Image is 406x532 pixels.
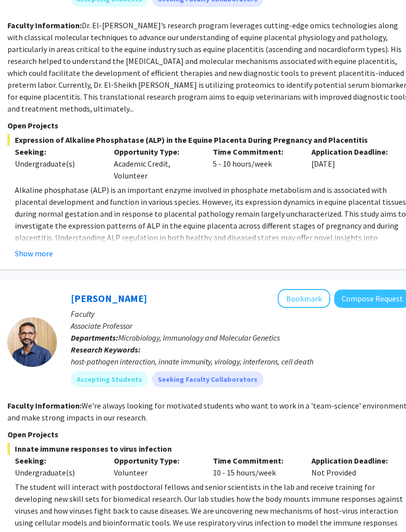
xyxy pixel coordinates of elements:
[15,455,99,467] p: Seeking:
[106,455,205,478] div: Volunteer
[15,247,53,259] button: Show more
[7,20,82,30] b: Faculty Information:
[71,345,141,355] b: Research Keywords:
[311,455,396,467] p: Application Deadline:
[213,455,297,467] p: Time Commitment:
[213,146,297,158] p: Time Commitment:
[7,401,82,411] b: Faculty Information:
[114,455,198,467] p: Opportunity Type:
[205,455,304,478] div: 10 - 15 hours/week
[311,146,396,158] p: Application Deadline:
[205,146,304,181] div: 5 - 10 hours/week
[278,289,330,308] button: Add Saurabh Chattopadhyay to Bookmarks
[71,292,147,304] a: [PERSON_NAME]
[304,455,403,478] div: Not Provided
[7,487,42,525] iframe: Chat
[152,371,263,387] mat-chip: Seeking Faculty Collaborators
[71,333,118,343] b: Departments:
[15,146,99,158] p: Seeking:
[118,333,280,343] span: Microbiology, Immunology and Molecular Genetics
[106,146,205,181] div: Academic Credit, Volunteer
[114,146,198,158] p: Opportunity Type:
[304,146,403,181] div: [DATE]
[15,158,99,170] div: Undergraduate(s)
[15,467,99,478] div: Undergraduate(s)
[71,371,148,387] mat-chip: Accepting Students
